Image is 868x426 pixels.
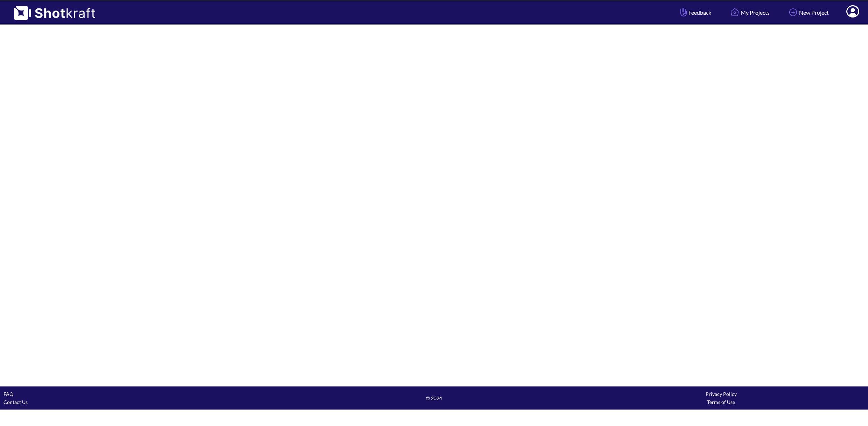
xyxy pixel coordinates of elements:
a: My Projects [723,3,775,22]
img: Home Icon [729,6,741,18]
a: New Project [782,3,834,22]
a: Contact Us [3,399,28,405]
span: Feedback [679,8,711,16]
a: FAQ [3,391,13,397]
span: © 2024 [290,394,577,402]
div: Privacy Policy [577,390,864,398]
img: Add Icon [787,6,799,18]
img: Hand Icon [679,6,688,18]
div: Terms of Use [577,398,864,406]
